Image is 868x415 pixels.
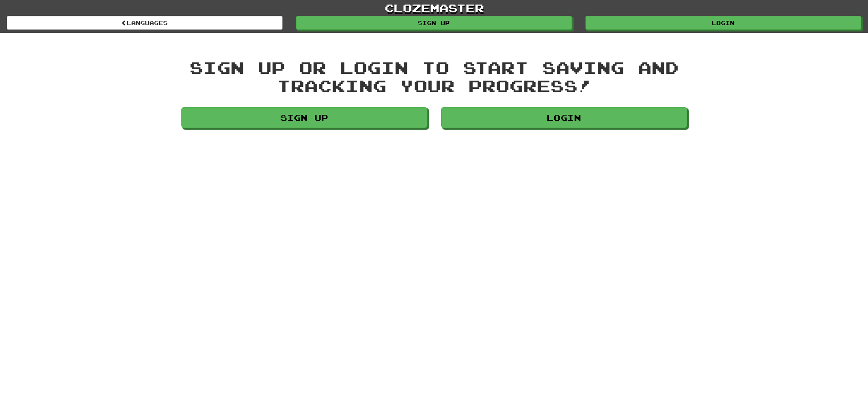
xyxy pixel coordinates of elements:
div: Sign up or login to start saving and tracking your progress! [181,58,687,94]
a: Languages [7,16,282,30]
a: Sign up [296,16,572,30]
a: Login [441,107,687,128]
a: Sign up [181,107,427,128]
a: Login [586,16,861,30]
